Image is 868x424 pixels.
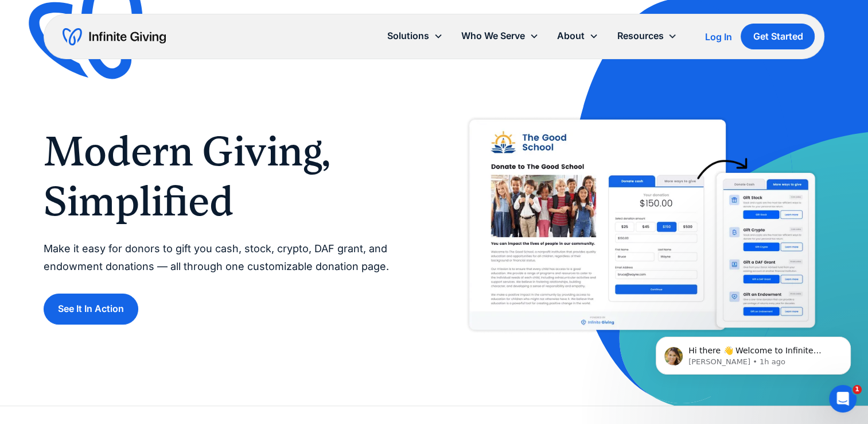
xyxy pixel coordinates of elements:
[853,385,862,394] span: 1
[44,127,411,226] h1: Modern Giving, Simplified
[704,30,731,44] a: Log In
[548,24,608,48] div: About
[704,32,731,41] div: Log In
[741,24,815,49] a: Get Started
[829,385,857,413] iframe: Intercom live chat
[387,28,429,44] div: Solutions
[557,28,585,44] div: About
[63,28,166,46] a: home
[44,294,138,324] a: See It In Action
[639,313,868,393] iframe: Intercom notifications message
[617,28,663,44] div: Resources
[452,24,548,48] div: Who We Serve
[608,24,686,48] div: Resources
[378,24,452,48] div: Solutions
[44,240,411,275] p: Make it easy for donors to gift you cash, stock, crypto, DAF grant, and endowment donations — all...
[461,28,525,44] div: Who We Serve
